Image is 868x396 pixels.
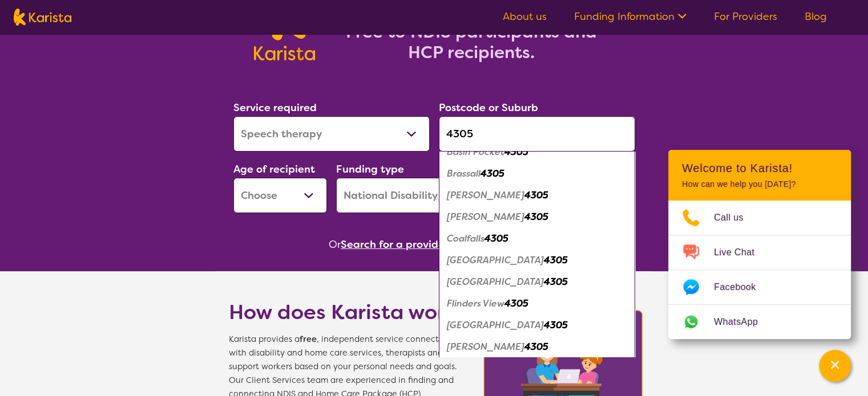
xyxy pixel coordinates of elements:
[14,9,71,26] img: Karista logo
[445,250,629,271] div: East Ipswich 4305
[447,232,485,244] em: Coalfalls
[668,305,851,339] a: Web link opens in a new tab.
[447,254,544,266] em: [GEOGRAPHIC_DATA]
[445,271,629,293] div: Eastern Heights 4305
[714,10,777,23] a: For Providers
[336,162,404,176] label: Funding type
[445,336,629,358] div: Leichhardt 4305
[447,319,544,331] em: [GEOGRAPHIC_DATA]
[714,279,769,296] span: Facebook
[481,168,504,179] em: 4305
[439,101,538,115] label: Postcode or Suburb
[447,189,524,201] em: [PERSON_NAME]
[329,236,341,253] span: Or
[445,206,629,228] div: Churchill 4305
[682,179,837,189] p: How can we help you [DATE]?
[805,10,827,23] a: Blog
[447,341,524,353] em: [PERSON_NAME]
[447,276,544,288] em: [GEOGRAPHIC_DATA]
[329,22,614,63] h2: Free to NDIS participants and HCP recipients.
[714,313,772,330] span: WhatsApp
[447,146,504,158] em: Basin Pocket
[574,10,687,23] a: Funding Information
[233,162,315,176] label: Age of recipient
[485,232,508,244] em: 4305
[341,236,539,253] button: Search for a provider to leave a review
[544,319,568,331] em: 4305
[445,185,629,206] div: Bremer 4305
[504,146,528,158] em: 4305
[819,350,851,382] button: Channel Menu
[682,161,837,175] h2: Welcome to Karista!
[714,244,768,261] span: Live Chat
[668,150,851,339] div: Channel Menu
[714,209,757,226] span: Call us
[445,141,629,163] div: Basin Pocket 4305
[524,211,548,223] em: 4305
[668,201,851,339] ul: Choose channel
[524,341,548,353] em: 4305
[233,101,317,115] label: Service required
[229,299,469,326] h1: How does Karista work?
[544,276,568,288] em: 4305
[447,211,524,223] em: [PERSON_NAME]
[445,315,629,336] div: Ipswich 4305
[524,189,548,201] em: 4305
[445,293,629,315] div: Flinders View 4305
[300,334,317,345] b: free
[447,297,504,309] em: Flinders View
[439,116,635,152] input: Type
[544,254,568,266] em: 4305
[447,168,481,179] em: Brassall
[503,10,547,23] a: About us
[504,297,528,309] em: 4305
[445,163,629,185] div: Brassall 4305
[445,228,629,250] div: Coalfalls 4305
